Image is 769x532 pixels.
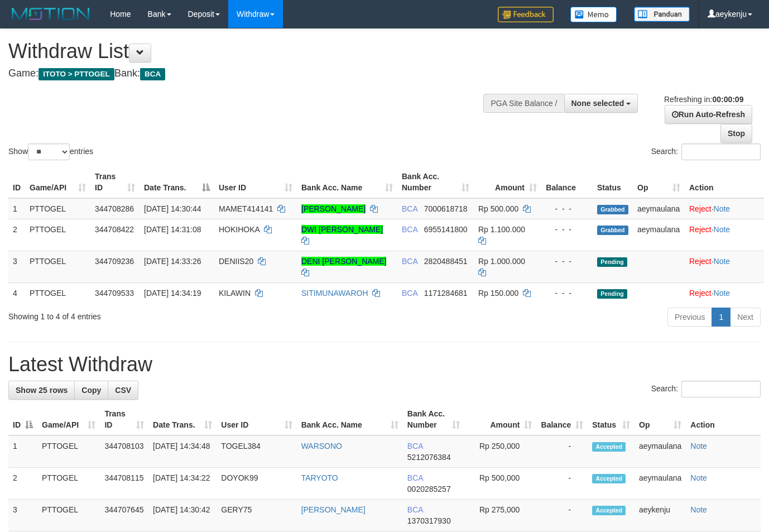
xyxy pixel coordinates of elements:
[219,225,259,234] span: HOKIHOKA
[214,166,297,198] th: User ID: activate to sort column ascending
[536,435,588,468] td: -
[100,404,148,435] th: Trans ID: activate to sort column ascending
[100,500,148,531] td: 344707645
[597,257,627,267] span: Pending
[464,404,536,435] th: Amount: activate to sort column ascending
[464,468,536,500] td: Rp 500,000
[144,289,201,298] span: [DATE] 14:34:19
[219,289,251,298] span: KILAWIN
[297,404,403,435] th: Bank Acc. Name: activate to sort column ascending
[478,257,525,266] span: Rp 1.000.000
[407,485,451,493] span: Copy 0020285257 to clipboard
[115,386,131,395] span: CSV
[689,289,712,298] a: Reject
[217,435,296,468] td: TOGEL384
[403,404,465,435] th: Bank Acc. Number: activate to sort column ascending
[546,203,588,214] div: - - -
[665,105,752,124] a: Run Auto-Refresh
[407,516,451,525] span: Copy 1370317930 to clipboard
[8,500,37,531] td: 3
[712,308,730,327] a: 1
[8,68,502,79] h4: Game: Bank:
[564,94,638,113] button: None selected
[690,505,707,514] a: Note
[16,386,68,395] span: Show 25 rows
[685,282,764,303] td: ·
[633,166,685,198] th: Op: activate to sort column ascending
[25,166,90,198] th: Game/API: activate to sort column ascending
[478,204,518,213] span: Rp 500.000
[39,68,114,80] span: ITOTO > PTTOGEL
[8,251,25,282] td: 3
[402,225,417,234] span: BCA
[144,204,201,213] span: [DATE] 14:30:44
[297,166,397,198] th: Bank Acc. Name: activate to sort column ascending
[464,500,536,531] td: Rp 275,000
[25,198,90,219] td: PTTOGEL
[635,500,686,531] td: aeykenju
[37,435,100,468] td: PTTOGEL
[424,257,468,266] span: Copy 2820488451 to clipboard
[633,219,685,251] td: aeymaulana
[25,251,90,282] td: PTTOGEL
[8,219,25,251] td: 2
[571,99,624,108] span: None selected
[95,225,134,234] span: 344708422
[144,225,201,234] span: [DATE] 14:31:08
[148,435,217,468] td: [DATE] 14:34:48
[402,257,417,266] span: BCA
[651,381,761,397] label: Search:
[407,453,451,462] span: Copy 5212076384 to clipboard
[402,289,417,298] span: BCA
[689,204,712,213] a: Reject
[546,287,588,299] div: - - -
[8,353,761,376] h1: Latest Withdraw
[95,257,134,266] span: 344709236
[685,198,764,219] td: ·
[478,289,518,298] span: Rp 150.000
[25,219,90,251] td: PTTOGEL
[407,473,423,482] span: BCA
[424,289,468,298] span: Copy 1171284681 to clipboard
[37,500,100,531] td: PTTOGEL
[81,386,101,395] span: Copy
[483,94,564,113] div: PGA Site Balance /
[635,435,686,468] td: aeymaulana
[148,500,217,531] td: [DATE] 14:30:42
[714,257,730,266] a: Note
[8,166,25,198] th: ID
[301,204,366,213] a: [PERSON_NAME]
[25,282,90,303] td: PTTOGEL
[685,251,764,282] td: ·
[667,308,712,327] a: Previous
[95,204,134,213] span: 344708286
[407,505,423,514] span: BCA
[635,468,686,500] td: aeymaulana
[219,204,273,213] span: MAMET414141
[8,306,312,322] div: Showing 1 to 4 of 4 entries
[635,404,686,435] th: Op: activate to sort column ascending
[217,500,296,531] td: GERY75
[140,68,165,80] span: BCA
[140,166,214,198] th: Date Trans.: activate to sort column descending
[685,166,764,198] th: Action
[690,473,707,482] a: Note
[8,468,37,500] td: 2
[424,204,468,213] span: Copy 7000618718 to clipboard
[407,442,423,450] span: BCA
[37,404,100,435] th: Game/API: activate to sort column ascending
[633,198,685,219] td: aeymaulana
[634,7,690,22] img: panduan.png
[8,381,75,400] a: Show 25 rows
[95,289,134,298] span: 344709533
[714,225,730,234] a: Note
[536,500,588,531] td: -
[651,143,761,160] label: Search:
[8,198,25,219] td: 1
[37,468,100,500] td: PTTOGEL
[592,506,626,515] span: Accepted
[301,289,368,298] a: SITIMUNAWAROH
[424,225,468,234] span: Copy 6955141800 to clipboard
[498,7,554,22] img: Feedback.jpg
[219,257,253,266] span: DENIIS20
